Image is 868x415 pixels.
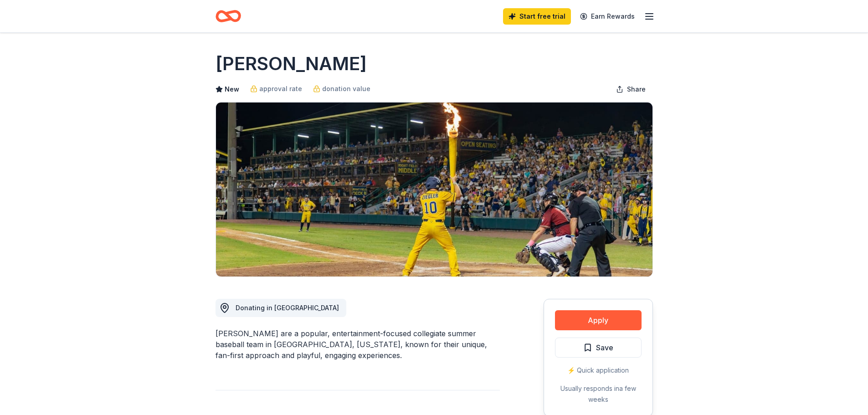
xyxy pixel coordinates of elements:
span: Save [596,342,613,354]
h1: [PERSON_NAME] [216,51,367,77]
span: Donating in [GEOGRAPHIC_DATA] [236,304,339,312]
button: Save [555,338,642,358]
span: approval rate [259,83,302,94]
a: Earn Rewards [575,8,640,25]
span: donation value [322,83,370,94]
span: Share [627,84,646,95]
a: Start free trial [503,8,571,25]
div: [PERSON_NAME] are a popular, entertainment-focused collegiate summer baseball team in [GEOGRAPHIC... [216,328,500,361]
img: Image for Savannah Bananas [216,102,652,277]
div: ⚡️ Quick application [555,365,642,376]
button: Share [609,80,653,98]
span: New [225,84,239,95]
div: Usually responds in a few weeks [555,383,642,405]
a: Home [216,5,241,27]
a: approval rate [250,83,302,94]
a: donation value [313,83,370,94]
button: Apply [555,310,642,330]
